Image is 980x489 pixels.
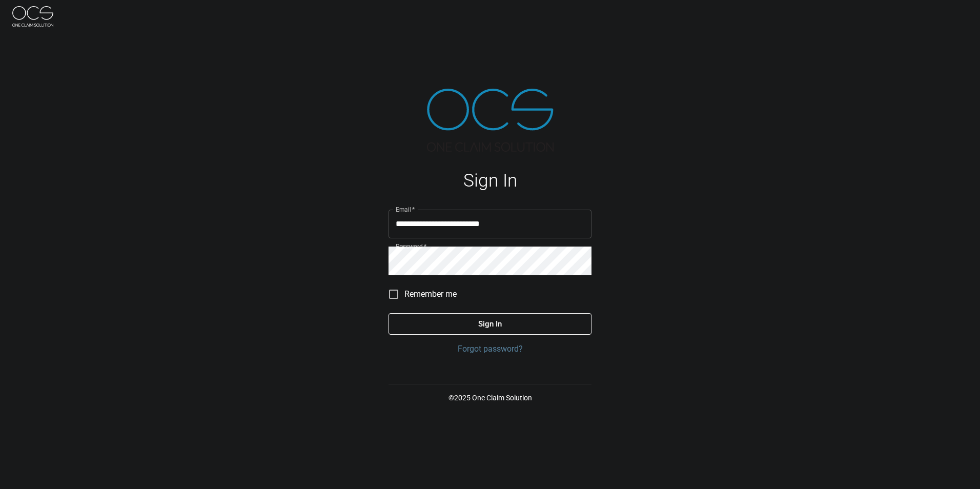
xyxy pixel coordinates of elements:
[389,343,591,355] a: Forgot password?
[396,242,426,251] label: Password
[389,393,591,403] p: © 2025 One Claim Solution
[389,313,591,335] button: Sign In
[427,89,554,152] img: ocs-logo-tra.png
[396,205,415,214] label: Email
[404,288,457,300] span: Remember me
[389,170,591,191] h1: Sign In
[12,6,53,27] img: ocs-logo-white-transparent.png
